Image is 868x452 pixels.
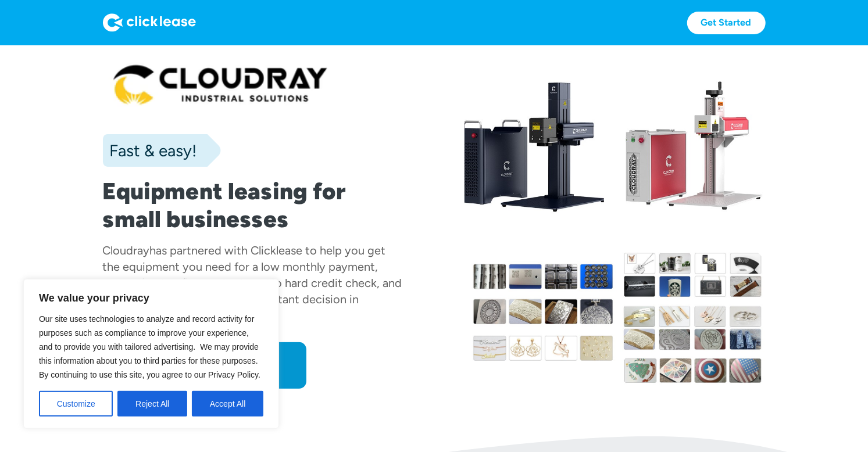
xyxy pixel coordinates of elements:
[687,12,766,34] a: Get Started
[192,391,263,417] button: Accept All
[103,243,402,322] div: has partnered with Clicklease to help you get the equipment you need for a low monthly payment, c...
[103,139,197,162] div: Fast & easy!
[39,314,260,379] span: Our site uses technologies to analyze and record activity for purposes such as compliance to impr...
[117,391,187,417] button: Reject All
[103,13,196,32] img: Logo
[103,177,404,233] h1: Equipment leasing for small businesses
[39,391,113,417] button: Customize
[23,279,279,429] div: We value your privacy
[39,291,263,305] p: We value your privacy
[103,243,150,257] div: Cloudray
